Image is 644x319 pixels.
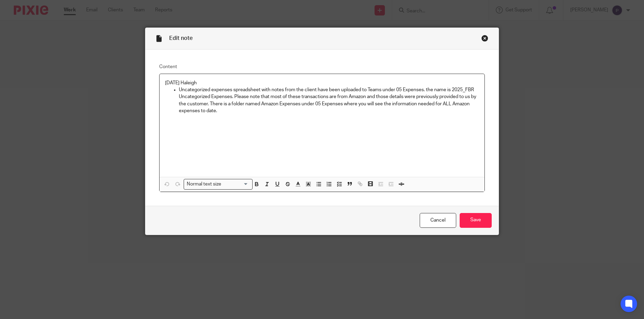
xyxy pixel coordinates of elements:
[460,213,492,228] input: Save
[420,213,456,228] a: Cancel
[185,181,223,188] span: Normal text size
[169,35,193,41] span: Edit note
[165,79,479,86] p: [DATE] Haleigh
[481,35,488,42] div: Close this dialog window
[179,86,479,114] p: Uncategorized expenses spreadsheet with notes from the client have been uploaded to Teams under 0...
[184,179,253,190] div: Search for option
[159,63,485,70] label: Content
[223,181,248,188] input: Search for option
